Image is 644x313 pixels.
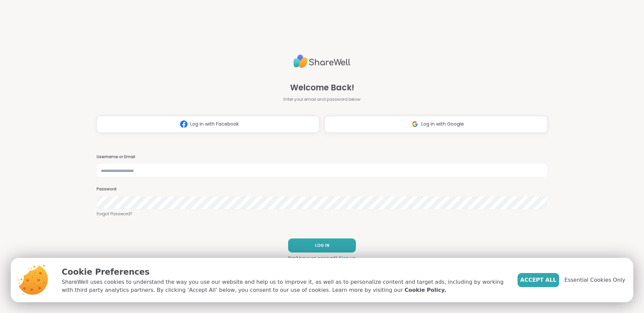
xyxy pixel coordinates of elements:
button: Accept All [518,273,559,287]
span: Enter your email and password below [283,96,361,102]
p: Cookie Preferences [62,266,507,278]
img: ShareWell Logomark [177,118,190,130]
h3: Username or Email [97,154,547,160]
span: LOG IN [315,242,329,249]
button: Log in with Google [325,116,547,133]
button: LOG IN [288,238,356,253]
img: ShareWell Logo [293,52,351,71]
span: Essential Cookies Only [565,276,625,284]
a: Forgot Password? [97,211,547,217]
span: Log in with Facebook [190,121,239,128]
a: Sign up [339,255,356,261]
img: ShareWell Logomark [409,118,421,130]
span: Don't have an account? [288,255,337,261]
h3: Password [97,186,547,192]
span: Log in with Google [421,121,464,128]
span: Welcome Back! [290,82,354,94]
p: ShareWell uses cookies to understand the way you use our website and help us to improve it, as we... [62,278,507,294]
a: Cookie Policy. [405,286,446,294]
span: Accept All [520,276,556,284]
button: Log in with Facebook [97,116,319,133]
